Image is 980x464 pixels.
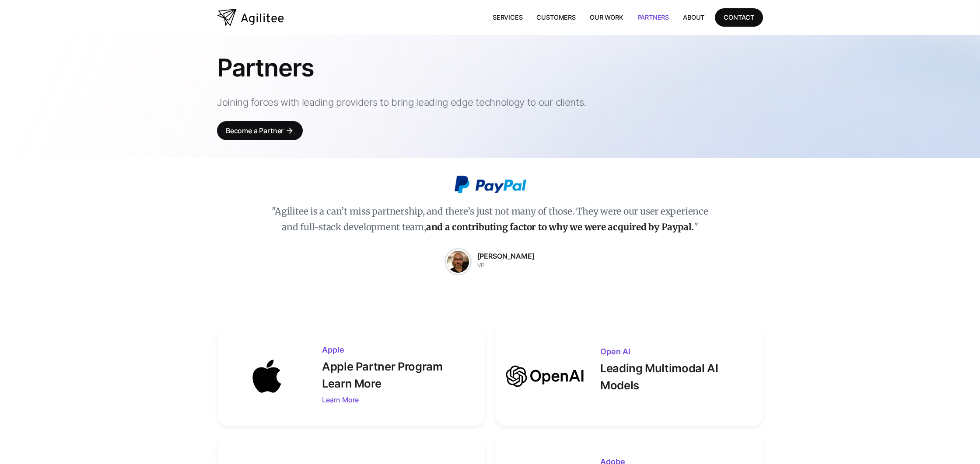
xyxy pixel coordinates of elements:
[269,204,710,235] p: "Agilitee is a can’t miss partnership, and there’s just not many of those. They were our user exp...
[583,8,630,26] a: Our Work
[715,8,763,26] a: CONTACT
[217,93,598,111] p: Joining forces with leading providers to bring leading edge technology to our clients.
[630,8,676,26] a: Partners
[477,252,535,260] strong: [PERSON_NAME]
[217,121,303,140] a: Become a Partnerarrow_forward
[217,52,598,83] h1: Partners
[676,8,711,26] a: About
[477,260,535,271] div: VP
[226,125,283,137] div: Become a Partner
[285,126,294,135] div: arrow_forward
[322,354,474,392] p: Apple Partner Program Learn More
[217,9,284,26] a: home
[600,348,752,356] h3: Open AI
[600,356,752,394] p: Leading Multimodal AI Models
[322,346,474,354] h3: Apple
[426,222,694,233] strong: and a contributing factor to why we were acquired by Paypal.
[529,8,582,26] a: Customers
[322,394,474,406] a: Learn More
[486,8,530,26] a: Services
[724,12,754,23] div: CONTACT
